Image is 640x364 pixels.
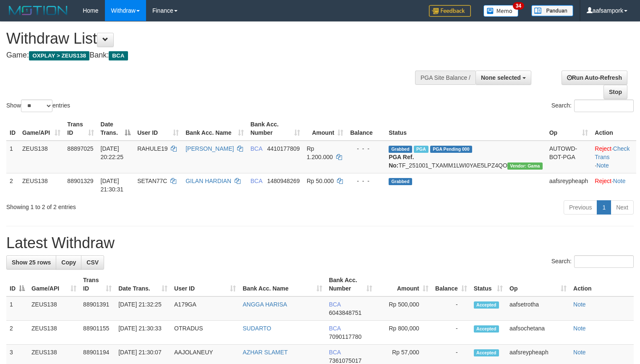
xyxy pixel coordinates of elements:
[307,178,334,184] span: Rp 50.000
[329,349,341,356] span: BCA
[613,178,626,184] a: Note
[481,74,521,81] span: None selected
[329,309,362,316] span: Copy 6043848751 to clipboard
[182,117,247,141] th: Bank Acc. Name: activate to sort column ascending
[573,301,586,308] a: Note
[29,51,89,60] span: OXPLAY > ZEUS138
[414,146,428,153] span: Marked by aafnoeunsreypich
[513,2,524,10] span: 34
[6,255,56,270] a: Show 25 rows
[12,259,51,266] span: Show 25 rows
[19,117,64,141] th: Game/API: activate to sort column ascending
[595,145,611,152] a: Reject
[307,145,333,160] span: Rp 1.200.000
[97,117,134,141] th: Date Trans.: activate to sort column descending
[267,145,300,152] span: Copy 4410177809 to clipboard
[19,141,64,173] td: ZEUS138
[474,349,499,356] span: Accepted
[507,162,543,170] span: Vendor URL: https://trx31.1velocity.biz
[6,100,70,112] label: Show entries
[101,178,124,193] span: [DATE] 21:30:31
[591,141,636,173] td: · ·
[564,200,597,215] a: Previous
[376,272,432,296] th: Amount: activate to sort column ascending
[171,272,239,296] th: User ID: activate to sort column ascending
[430,146,472,153] span: PGA Pending
[474,325,499,333] span: Accepted
[551,255,634,268] label: Search:
[329,301,341,308] span: BCA
[6,199,260,211] div: Showing 1 to 2 of 2 entries
[574,255,634,268] input: Search:
[67,145,93,152] span: 88897025
[21,100,52,112] select: Showentries
[385,141,546,173] td: TF_251001_TXAMM1LWI0YAE5LPZ4QO
[329,333,362,340] span: Copy 7090117780 to clipboard
[28,296,80,321] td: ZEUS138
[64,117,97,141] th: Trans ID: activate to sort column ascending
[239,272,325,296] th: Bank Acc. Name: activate to sort column ascending
[389,154,414,169] b: PGA Ref. No:
[86,259,99,266] span: CSV
[415,71,475,85] div: PGA Site Balance /
[61,259,76,266] span: Copy
[81,255,104,270] a: CSV
[115,296,171,321] td: [DATE] 21:32:25
[247,117,303,141] th: Bank Acc. Number: activate to sort column ascending
[376,296,432,321] td: Rp 500,000
[80,321,115,345] td: 88901155
[243,325,271,332] a: SUDARTO
[389,178,412,185] span: Grabbed
[6,117,19,141] th: ID
[6,4,70,17] img: MOTION_logo.png
[551,100,634,112] label: Search:
[603,85,627,99] a: Stop
[350,177,382,185] div: - - -
[80,272,115,296] th: Trans ID: activate to sort column ascending
[595,145,630,160] a: Check Trans
[329,325,341,332] span: BCA
[470,272,506,296] th: Status: activate to sort column ascending
[432,321,470,345] td: -
[347,117,385,141] th: Balance
[611,200,634,215] a: Next
[595,178,611,184] a: Reject
[506,272,570,296] th: Op: activate to sort column ascending
[6,30,418,47] h1: Withdraw List
[591,173,636,197] td: ·
[329,357,362,364] span: Copy 7361075017 to clipboard
[56,255,81,270] a: Copy
[483,5,519,17] img: Button%20Memo.svg
[19,173,64,197] td: ZEUS138
[243,301,287,308] a: ANGGA HARISA
[137,178,167,184] span: SETAN77C
[376,321,432,345] td: Rp 800,000
[28,321,80,345] td: ZEUS138
[80,296,115,321] td: 88901391
[570,272,634,296] th: Action
[597,200,611,215] a: 1
[432,296,470,321] td: -
[185,178,231,184] a: GILAN HARDIAN
[109,51,128,60] span: BCA
[251,145,262,152] span: BCA
[6,173,19,197] td: 2
[573,349,586,356] a: Note
[389,146,412,153] span: Grabbed
[546,141,592,173] td: AUTOWD-BOT-PGA
[6,51,418,60] h4: Game: Bank:
[6,321,28,345] td: 2
[350,144,382,153] div: - - -
[574,100,634,112] input: Search:
[115,272,171,296] th: Date Trans.: activate to sort column ascending
[506,296,570,321] td: aafsetrotha
[115,321,171,345] td: [DATE] 21:30:33
[385,117,546,141] th: Status
[6,141,19,173] td: 1
[243,349,287,356] a: AZHAR SLAMET
[546,173,592,197] td: aafsreypheaph
[531,5,573,16] img: panduan.png
[28,272,80,296] th: Game/API: activate to sort column ascending
[171,321,239,345] td: OTRADUS
[432,272,470,296] th: Balance: activate to sort column ascending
